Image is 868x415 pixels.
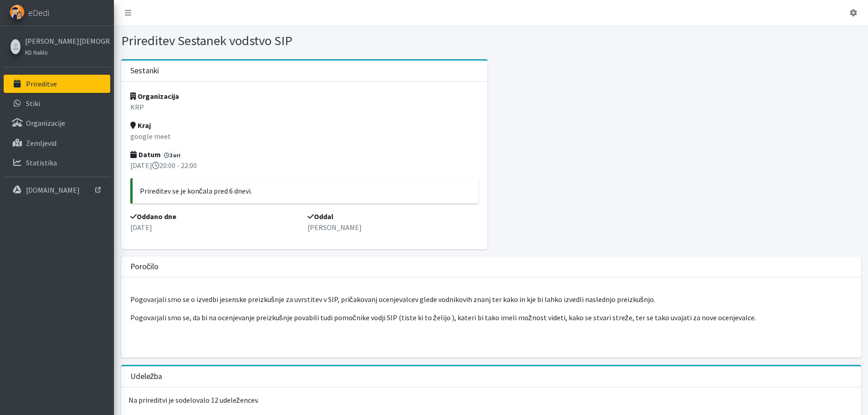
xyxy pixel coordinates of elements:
[130,212,176,221] strong: Oddano dne
[130,66,159,76] h3: Sestanki
[28,6,49,20] span: eDedi
[25,46,108,57] a: KD Naklo
[4,114,110,132] a: Organizacije
[25,49,48,56] small: KD Naklo
[26,118,65,128] p: Organizacije
[4,154,110,172] a: Statistika
[10,5,25,20] img: eDedi
[130,121,151,130] strong: Kraj
[130,262,159,272] h3: Poročilo
[26,158,57,167] p: Statistika
[130,222,301,233] p: [DATE]
[25,36,108,46] a: [PERSON_NAME][DEMOGRAPHIC_DATA]
[121,33,488,49] h1: Prireditev Sestanek vodstvo SIP
[130,294,852,305] p: Pogovarjali smo se o izvedbi jesenske preizkušnje za uvrstitev v SIP, pričakovanj ocenjevalcev gl...
[130,160,479,171] p: [DATE] 20:00 - 22:00
[308,212,334,221] strong: Oddal
[26,79,57,88] p: Prireditve
[130,131,479,142] p: google meet
[140,185,472,196] p: Prireditev se je končala pred 6 dnevi.
[130,372,163,381] h3: Udeležba
[4,94,110,113] a: Stiki
[4,134,110,152] a: Zemljevid
[4,181,110,199] a: [DOMAIN_NAME]
[130,102,479,113] p: KRP
[162,151,183,159] span: 2 uri
[130,150,161,159] strong: Datum
[130,92,179,101] strong: Organizacija
[26,138,56,148] p: Zemljevid
[4,75,110,93] a: Prireditve
[308,222,478,233] p: [PERSON_NAME]
[130,312,852,323] p: Pogovarjali smo se, da bi na ocenjevanje preizkušnje povabili tudi pomočnike vodji SIP (tiste ki ...
[121,387,861,413] p: Na prireditvi je sodelovalo 12 udeležencev.
[26,185,80,195] p: [DOMAIN_NAME]
[26,99,40,108] p: Stiki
